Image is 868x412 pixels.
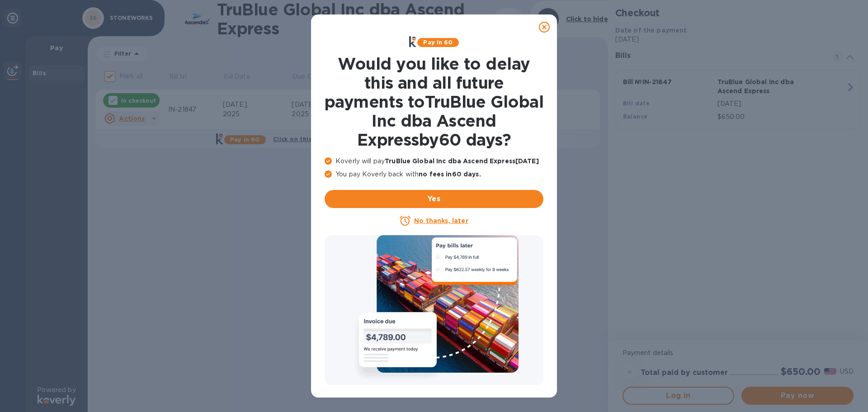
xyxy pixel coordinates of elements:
[385,157,539,165] b: TruBlue Global Inc dba Ascend Express [DATE]
[325,156,543,166] p: Koverly will pay
[325,54,543,149] h1: Would you like to delay this and all future payments to TruBlue Global Inc dba Ascend Express by ...
[325,170,543,179] p: You pay Koverly back with
[423,39,453,46] b: Pay in 60
[414,217,468,224] u: No thanks, later
[325,190,543,208] button: Yes
[332,194,536,204] span: Yes
[419,170,481,178] b: no fees in 60 days .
